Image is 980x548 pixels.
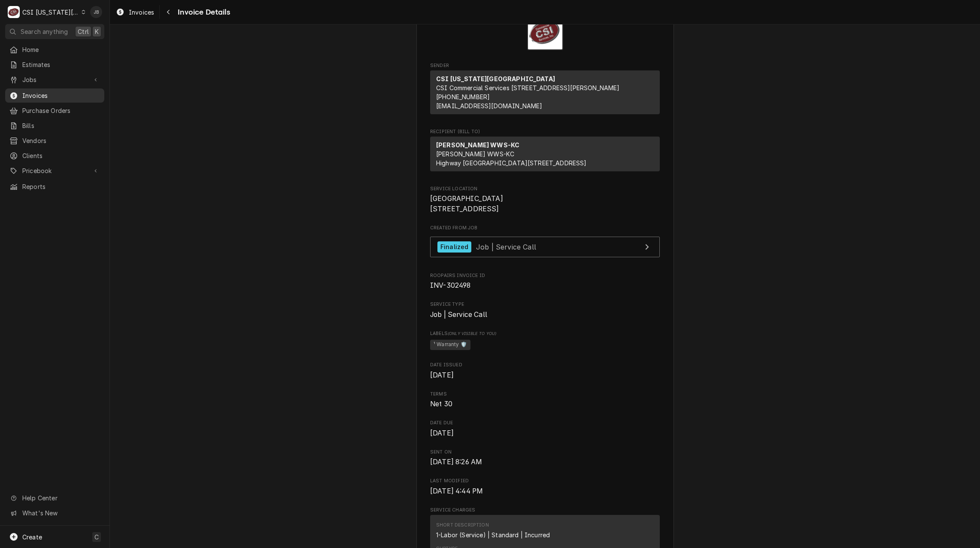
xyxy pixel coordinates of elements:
[527,14,563,50] img: Logo
[430,330,660,337] span: Labels
[5,164,104,178] a: Go to Pricebook
[5,58,104,72] a: Estimates
[90,6,102,18] div: JB
[5,24,104,39] button: Search anythingCtrlK
[95,27,99,36] span: K
[22,533,42,541] span: Create
[430,478,660,496] div: Last Modified
[436,522,489,529] div: Short Description
[430,370,660,381] span: Date Issued
[430,487,483,495] span: [DATE] 4:44 PM
[436,84,619,91] span: CSI Commercial Services [STREET_ADDRESS][PERSON_NAME]
[430,420,660,426] span: Date Due
[430,237,660,258] a: View Job
[5,134,104,148] a: Vendors
[430,62,660,69] span: Sender
[430,428,660,438] span: Date Due
[436,75,555,82] strong: CSI [US_STATE][GEOGRAPHIC_DATA]
[430,195,503,213] span: [GEOGRAPHIC_DATA] [STREET_ADDRESS]
[430,338,660,351] span: [object Object]
[5,104,104,118] a: Purchase Orders
[22,106,100,115] span: Purchase Orders
[430,399,660,409] span: Terms
[5,43,104,57] a: Home
[437,241,471,253] div: Finalized
[430,362,660,380] div: Date Issued
[21,27,68,36] span: Search anything
[430,391,660,409] div: Terms
[22,60,100,69] span: Estimates
[430,400,452,408] span: Net 30
[430,186,660,192] span: Service Location
[436,150,587,167] span: [PERSON_NAME] WWS-KC Highway [GEOGRAPHIC_DATA][STREET_ADDRESS]
[430,449,660,467] div: Sent On
[430,301,660,308] span: Service Type
[430,280,660,291] span: Roopairs Invoice ID
[430,70,660,118] div: Sender
[430,457,660,467] span: Sent On
[94,533,99,542] span: C
[5,73,104,87] a: Go to Jobs
[430,272,660,291] div: Roopairs Invoice ID
[5,119,104,133] a: Bills
[430,281,471,289] span: INV-302498
[436,530,550,539] div: Short Description
[430,478,660,484] span: Last Modified
[161,5,175,19] button: Navigate back
[430,310,660,320] span: Service Type
[430,420,660,438] div: Date Due
[436,93,490,100] a: [PHONE_NUMBER]
[430,137,660,175] div: Recipient (Bill To)
[22,151,100,160] span: Clients
[129,8,154,17] span: Invoices
[22,508,99,518] span: What's New
[430,225,660,262] div: Created From Job
[175,6,230,18] span: Invoice Details
[22,45,100,54] span: Home
[430,301,660,320] div: Service Type
[430,449,660,456] span: Sent On
[8,6,20,18] div: C
[430,362,660,368] span: Date Issued
[430,330,660,351] div: [object Object]
[430,429,454,437] span: [DATE]
[90,6,102,18] div: Joshua Bennett's Avatar
[22,8,79,17] div: CSI [US_STATE][GEOGRAPHIC_DATA]
[430,137,660,171] div: Recipient (Bill To)
[78,27,89,36] span: Ctrl
[5,180,104,194] a: Reports
[430,391,660,398] span: Terms
[430,186,660,214] div: Service Location
[430,194,660,214] span: Service Location
[430,458,482,466] span: [DATE] 8:26 AM
[430,128,660,175] div: Invoice Recipient
[448,331,496,336] span: (Only Visible to You)
[5,149,104,163] a: Clients
[430,225,660,231] span: Created From Job
[430,272,660,279] span: Roopairs Invoice ID
[476,242,536,251] span: Job | Service Call
[430,62,660,118] div: Invoice Sender
[436,102,542,110] a: [EMAIL_ADDRESS][DOMAIN_NAME]
[22,121,100,130] span: Bills
[430,340,470,350] span: ¹ Warranty 🛡️
[22,182,100,191] span: Reports
[22,166,87,175] span: Pricebook
[22,493,99,502] span: Help Center
[436,141,519,149] strong: [PERSON_NAME] WWS-KC
[5,506,104,520] a: Go to What's New
[430,128,660,135] span: Recipient (Bill To)
[22,136,100,145] span: Vendors
[430,507,660,514] span: Service Charges
[5,491,104,505] a: Go to Help Center
[430,70,660,114] div: Sender
[436,522,550,539] div: Short Description
[112,5,158,19] a: Invoices
[8,6,20,18] div: CSI Kansas City's Avatar
[430,371,454,379] span: [DATE]
[430,486,660,496] span: Last Modified
[22,75,87,84] span: Jobs
[22,91,100,100] span: Invoices
[5,88,104,103] a: Invoices
[430,311,487,319] span: Job | Service Call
